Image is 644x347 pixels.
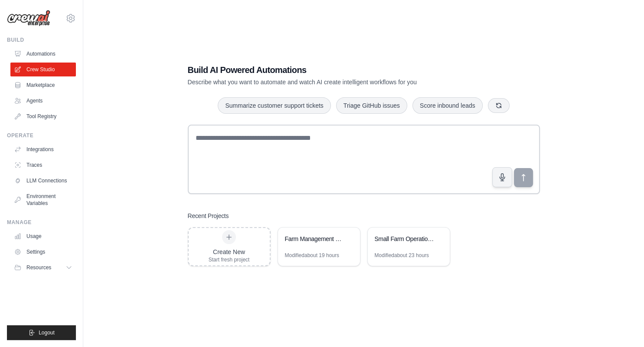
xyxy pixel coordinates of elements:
a: LLM Connections [10,174,76,188]
a: Integrations [10,142,76,156]
a: Tool Registry [10,109,76,123]
div: Build [7,36,76,43]
a: Automations [10,47,76,61]
button: Get new suggestions [488,98,510,113]
button: Score inbound leads [412,97,483,114]
div: Modified about 19 hours [285,252,339,259]
div: Manage [7,219,76,226]
a: Traces [10,158,76,172]
div: Operate [7,132,76,139]
h3: Recent Projects [188,212,229,220]
span: Resources [26,264,51,271]
button: Resources [10,261,76,274]
div: Create New [209,248,250,256]
a: Agents [10,94,76,108]
a: Settings [10,245,76,259]
h1: Build AI Powered Automations [188,64,479,76]
div: Small Farm Operations Manager [375,235,434,243]
span: Logout [39,329,55,336]
a: Environment Variables [10,189,76,210]
div: Modified about 23 hours [375,252,429,259]
a: Crew Studio [10,63,76,76]
button: Logout [7,325,76,340]
img: Logo [7,10,50,26]
iframe: Chat Widget [601,305,644,347]
button: Triage GitHub issues [336,97,407,114]
p: Describe what you want to automate and watch AI create intelligent workflows for you [188,78,479,86]
div: Farm Management System [285,235,344,243]
a: Usage [10,229,76,243]
a: Marketplace [10,78,76,92]
button: Summarize customer support tickets [218,97,330,114]
button: Click to speak your automation idea [492,167,512,187]
div: Start fresh project [209,256,250,263]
